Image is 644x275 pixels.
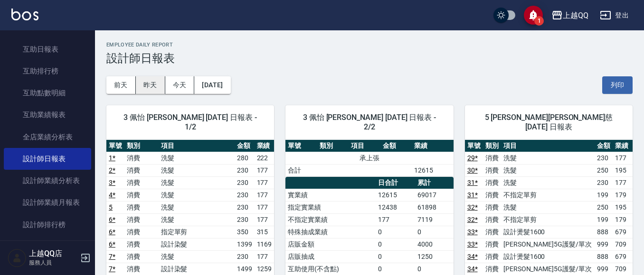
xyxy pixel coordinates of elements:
button: 登出 [596,7,633,24]
td: 230 [235,201,255,213]
td: 洗髮 [501,164,595,176]
a: 5 [109,203,113,211]
td: 消費 [483,263,501,275]
td: 消費 [124,213,159,226]
th: 業績 [613,140,633,152]
td: 不指定單剪 [501,189,595,201]
h3: 設計師日報表 [106,52,633,65]
td: 250 [595,164,613,176]
td: 消費 [124,189,159,201]
th: 累計 [415,177,453,189]
td: 709 [613,263,633,275]
td: 特殊抽成業績 [285,226,376,238]
td: 洗髮 [159,176,235,189]
img: Person [8,248,27,267]
td: 1250 [415,250,453,263]
a: 互助排行榜 [4,60,91,82]
td: 合計 [285,164,317,176]
th: 項目 [349,140,380,152]
span: 3 佩怡 [PERSON_NAME] [DATE] 日報表 - 1/2 [118,113,263,132]
td: 177 [255,213,275,226]
td: 消費 [124,152,159,164]
th: 業績 [412,140,453,152]
td: 洗髮 [501,152,595,164]
th: 金額 [595,140,613,152]
td: 洗髮 [159,152,235,164]
td: 177 [255,250,275,263]
td: 消費 [483,176,501,189]
td: 實業績 [285,189,376,201]
td: 洗髮 [501,176,595,189]
th: 類別 [124,140,159,152]
td: 消費 [483,238,501,250]
button: 上越QQ [548,6,592,25]
td: 4000 [415,238,453,250]
td: 設計燙髮1600 [501,250,595,263]
td: 177 [255,189,275,201]
td: 350 [235,226,255,238]
td: 洗髮 [159,201,235,213]
td: 179 [613,189,633,201]
td: 消費 [483,213,501,226]
td: 230 [235,250,255,263]
td: 消費 [483,164,501,176]
th: 單號 [465,140,483,152]
a: 互助業績報表 [4,104,91,126]
button: save [524,6,543,25]
td: 230 [595,152,613,164]
td: 消費 [124,226,159,238]
table: a dense table [285,140,453,177]
td: 設計染髮 [159,263,235,275]
td: 0 [376,263,416,275]
td: 679 [613,250,633,263]
td: 0 [376,250,416,263]
td: 消費 [483,201,501,213]
td: 177 [255,176,275,189]
td: 222 [255,152,275,164]
td: 互助使用(不含點) [285,263,376,275]
th: 金額 [235,140,255,152]
td: 不指定單剪 [501,213,595,226]
h5: 上越QQ店 [29,249,77,258]
td: 230 [235,189,255,201]
td: 999 [595,263,613,275]
td: 洗髮 [501,201,595,213]
th: 項目 [501,140,595,152]
td: [PERSON_NAME]5G護髮/單次 [501,238,595,250]
td: 消費 [124,238,159,250]
td: 230 [235,176,255,189]
td: 店販金額 [285,238,376,250]
button: 昨天 [136,76,165,94]
a: 設計師業績分析表 [4,170,91,192]
th: 單號 [106,140,124,152]
td: 61898 [415,201,453,213]
td: 177 [613,176,633,189]
a: 互助日報表 [4,38,91,60]
td: 0 [376,238,416,250]
td: 消費 [483,226,501,238]
td: 0 [376,226,416,238]
td: 消費 [124,176,159,189]
td: 250 [595,201,613,213]
a: 設計師排行榜 [4,214,91,236]
td: 不指定實業績 [285,213,376,226]
h2: Employee Daily Report [106,42,633,48]
td: 195 [613,164,633,176]
td: 69017 [415,189,453,201]
td: 消費 [124,250,159,263]
td: 1259 [255,263,275,275]
td: 230 [235,164,255,176]
td: 承上張 [285,152,453,164]
td: 消費 [124,201,159,213]
td: 12615 [412,164,453,176]
td: [PERSON_NAME]5G護髮/單次 [501,263,595,275]
td: 洗髮 [159,250,235,263]
th: 類別 [317,140,349,152]
td: 315 [255,226,275,238]
td: 177 [255,201,275,213]
td: 230 [235,213,255,226]
div: 上越QQ [563,9,588,21]
td: 1169 [255,238,275,250]
td: 消費 [483,189,501,201]
td: 12615 [376,189,416,201]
